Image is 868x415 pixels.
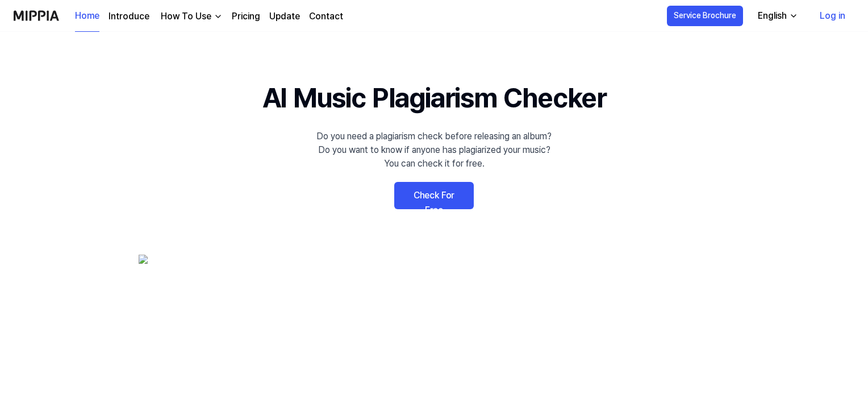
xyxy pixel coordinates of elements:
h1: AI Music Plagiarism Checker [262,77,606,118]
a: Check For Free [394,182,474,209]
button: English [749,5,805,27]
a: Introduce [108,10,149,23]
a: Update [269,10,300,23]
a: Pricing [232,10,260,23]
div: English [756,9,789,23]
button: Service Brochure [667,6,743,26]
a: Home [75,1,99,32]
div: How To Use [158,10,214,23]
div: Do you need a plagiarism check before releasing an album? Do you want to know if anyone has plagi... [316,130,552,171]
button: How To Use [158,10,223,23]
a: Contact [309,10,343,23]
img: down [214,12,223,21]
